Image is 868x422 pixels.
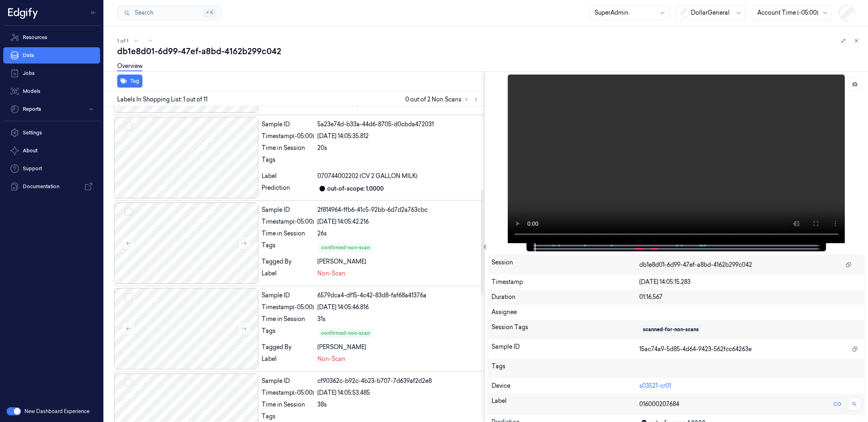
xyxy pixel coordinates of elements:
div: scanned-for-non-scans [643,326,699,333]
div: Tagged By [262,343,314,352]
div: Time in Session [262,400,314,409]
a: Overview [117,62,142,71]
span: db1e8d01-6d99-47ef-a8bd-4162b299c042 [639,261,752,269]
div: Time in Session [262,144,314,152]
div: Timestamp (-05:00) [262,389,314,397]
button: Select row [125,379,133,387]
div: Prediction [262,184,314,193]
div: 31s [317,315,481,323]
div: Tagged By [262,257,314,266]
div: Label [262,269,314,278]
div: cf90362c-b92c-4b23-b707-7d639af2d2e8 [317,377,481,385]
button: About [3,143,100,159]
div: Device [492,382,639,390]
div: 26s [317,229,481,238]
div: confirmed-non-scan [321,244,370,251]
a: Support [3,160,100,177]
div: Timestamp (-05:00) [262,303,314,312]
div: Assignee [492,308,861,316]
button: Toggle Navigation [87,6,100,19]
span: 15ac74a9-5d85-4d64-9423-562fcc64263e [639,345,752,354]
div: Label [262,172,314,180]
span: Non-Scan [317,269,345,278]
div: [PERSON_NAME] [317,343,481,352]
div: Sample ID [262,377,314,385]
div: [DATE] 14:05:15.283 [639,278,861,286]
span: Labels In Shopping List: 1 out of 11 [117,95,208,104]
button: Search⌘K [117,6,221,20]
div: Sample ID [492,343,639,356]
div: 20s [317,144,481,152]
span: 016000207684 [639,400,679,409]
a: Settings [3,125,100,141]
div: 2f814964-ffb6-41c5-92bb-6d7d2a763cbc [317,206,481,214]
div: db1e8d01-6d99-47ef-a8bd-4162b299c042 [117,46,861,57]
span: Non-Scan [317,355,345,363]
div: out-of-scope: 1.0000 [327,185,384,193]
div: Sample ID [262,206,314,214]
a: Data [3,47,100,64]
div: [DATE] 14:05:53.485 [317,389,481,397]
a: Jobs [3,65,100,81]
button: Select row [125,293,133,301]
span: 1 of 1 [117,37,129,44]
div: Tags [492,362,639,375]
div: Session [492,258,639,271]
div: Label [262,355,314,363]
a: Documentation [3,178,100,195]
div: Session Tags [492,323,639,336]
div: Duration [492,293,639,301]
div: [DATE] 14:05:46.816 [317,303,481,312]
div: [DATE] 14:05:42.216 [317,218,481,226]
a: Models [3,83,100,99]
span: 0 out of 2 Non Scans [405,95,481,104]
a: Resources [3,29,100,46]
div: 6579dca4-df15-4c42-83d8-faf68a41376a [317,291,481,300]
button: Select row [125,208,133,216]
button: Select row [125,122,133,130]
div: Timestamp (-05:00) [262,132,314,141]
button: Reports [3,101,100,117]
button: Tag [117,75,142,88]
div: Time in Session [262,315,314,323]
div: Tags [262,241,314,254]
div: 38s [317,400,481,409]
div: confirmed-non-scan [321,330,370,337]
span: 070744002202 (CV 2 GALLON MILK) [317,172,418,180]
a: s03521-cr01 [639,382,671,389]
div: 5a23e74d-b33a-44d6-8705-d0cbda472031 [317,120,481,129]
div: Time in Session [262,229,314,238]
div: Tags [262,327,314,340]
div: [PERSON_NAME] [317,257,481,266]
div: Sample ID [262,291,314,300]
div: Label [492,397,639,411]
div: Timestamp (-05:00) [262,218,314,226]
div: [DATE] 14:05:35.812 [317,132,481,141]
div: Sample ID [262,120,314,129]
div: Tags [262,156,314,169]
div: Timestamp [492,278,639,286]
div: 01:16.567 [639,293,861,301]
span: Search [131,9,153,17]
